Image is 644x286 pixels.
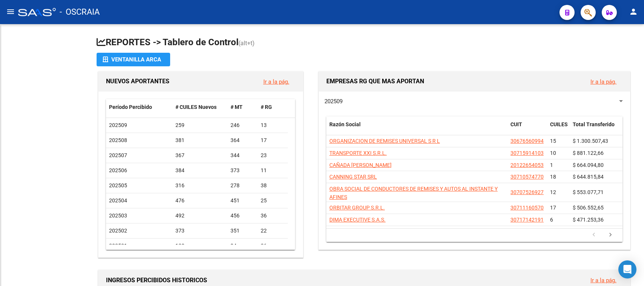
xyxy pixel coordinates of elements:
div: 130 [175,242,224,250]
span: 30711160570 [510,205,544,211]
datatable-header-cell: # RG [258,99,288,115]
span: $ 881.122,66 [573,150,604,156]
datatable-header-cell: # CUILES Nuevos [172,99,227,115]
span: $ 1.300.507,43 [573,138,608,144]
div: 344 [231,151,255,160]
a: Ir a la pág. [263,78,289,85]
span: # RG [261,104,272,110]
div: 246 [231,121,255,130]
div: 36 [261,242,285,250]
datatable-header-cell: # MT [227,99,258,115]
span: 202502 [109,228,127,234]
a: Ir a la pág. [590,277,616,284]
div: 22 [261,226,285,235]
span: 15 [550,138,556,144]
datatable-header-cell: CUIT [507,116,547,141]
span: 30710574770 [510,174,544,180]
span: CAÑADA [PERSON_NAME] [329,162,392,168]
div: 373 [231,166,255,175]
div: 38 [261,181,285,190]
div: 316 [175,181,224,190]
span: EMPRESAS RG QUE MAS APORTAN [326,78,424,85]
span: CANNING STAR SRL [329,174,377,180]
span: 202501 [109,243,127,249]
span: 18 [550,174,556,180]
span: DIMA EXECUTIVE S.A.S. [329,217,386,223]
span: 30707526927 [510,189,544,195]
div: 36 [261,211,285,220]
span: 202507 [109,152,127,158]
span: 202509 [324,98,343,105]
div: 381 [175,136,224,145]
span: # MT [231,104,243,110]
div: 384 [175,166,224,175]
div: 94 [231,242,255,250]
span: 12 [550,189,556,195]
div: 278 [231,181,255,190]
div: 351 [231,226,255,235]
span: (alt+t) [238,40,255,47]
div: Open Intercom Messenger [618,260,636,278]
span: 202508 [109,137,127,143]
span: $ 506.552,65 [573,205,604,211]
div: 367 [175,151,224,160]
div: 492 [175,211,224,220]
div: 364 [231,136,255,145]
div: 13 [261,121,285,130]
div: 17 [261,136,285,145]
div: 476 [175,196,224,205]
span: OBRA SOCIAL DE CONDUCTORES DE REMISES Y AUTOS AL INSTANTE Y AFINES [329,186,498,200]
button: Ir a la pág. [257,75,295,89]
span: TRANSPORTE XXI S.R.L. [329,150,387,156]
span: 1 [550,162,553,168]
div: 456 [231,211,255,220]
h1: REPORTES -> Tablero de Control [97,36,632,49]
a: Ir a la pág. [590,78,616,85]
span: Razón Social [329,121,361,127]
span: 202504 [109,197,127,203]
a: go to previous page [587,231,601,239]
span: - OSCRAIA [60,4,100,20]
a: go to next page [603,231,618,239]
span: ORGANIZACION DE REMISES UNIVERSAL S R L [329,138,440,144]
div: 25 [261,196,285,205]
span: 6 [550,217,553,223]
span: NUEVOS APORTANTES [106,78,169,85]
div: 373 [175,226,224,235]
div: 451 [231,196,255,205]
datatable-header-cell: Total Transferido [570,116,622,141]
div: 23 [261,151,285,160]
span: CUILES [550,121,568,127]
span: Total Transferido [573,121,615,127]
div: 259 [175,121,224,130]
mat-icon: menu [6,7,15,16]
span: $ 664.094,80 [573,162,604,168]
span: Período Percibido [109,104,152,110]
datatable-header-cell: CUILES [547,116,570,141]
span: CUIT [510,121,522,127]
span: $ 644.815,84 [573,174,604,180]
span: 202505 [109,182,127,188]
span: 202509 [109,122,127,128]
datatable-header-cell: Período Percibido [106,99,172,115]
mat-icon: person [629,7,638,16]
span: $ 553.077,71 [573,189,604,195]
div: Ventanilla ARCA [103,53,164,66]
div: 11 [261,166,285,175]
button: Ir a la pág. [584,75,622,89]
span: 10 [550,150,556,156]
span: 30717142191 [510,217,544,223]
span: 30676560994 [510,138,544,144]
span: # CUILES Nuevos [175,104,217,110]
span: INGRESOS PERCIBIDOS HISTORICOS [106,277,207,284]
datatable-header-cell: Razón Social [326,116,507,141]
span: 20122654053 [510,162,544,168]
span: 202506 [109,167,127,173]
button: Ventanilla ARCA [97,53,170,66]
span: 17 [550,205,556,211]
span: 202503 [109,213,127,219]
span: ORBITAR GROUP S.R.L. [329,205,385,211]
span: $ 471.253,36 [573,217,604,223]
span: 30715914103 [510,150,544,156]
